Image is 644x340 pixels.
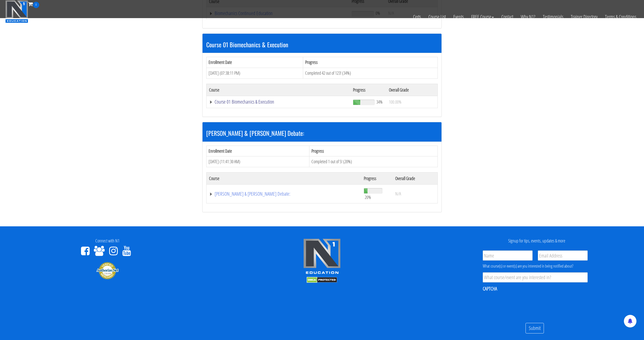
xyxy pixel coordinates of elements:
td: 100.00% [386,96,438,108]
th: Progress [303,57,438,68]
img: n1-edu-logo [303,238,341,276]
img: Authorize.Net Merchant - Click to Verify [96,262,119,280]
a: FREE Course [467,8,498,26]
img: n1-education [5,0,28,23]
a: Course List [425,8,450,26]
h4: Connect with N1 [4,238,211,243]
a: Terms & Conditions [601,8,640,26]
label: CAPTCHA [483,285,497,292]
th: Course [207,84,350,96]
th: Enrollment Date [207,57,303,68]
input: Email Address [538,250,588,261]
h3: Course 01 Biomechanics & Execution [206,41,438,48]
input: Name [483,250,533,261]
td: Completed 1 out of 5! (20%) [309,156,438,167]
div: What course(s) or event(s) are you interested in being notified about? [483,263,588,269]
th: Enrollment Date [207,146,309,156]
h3: [PERSON_NAME] & [PERSON_NAME] Debate: [206,130,438,136]
a: Contact [498,8,517,26]
h4: Signup for tips, events, updates & more [433,238,640,243]
span: 0 [33,2,39,8]
a: [PERSON_NAME] & [PERSON_NAME] Debate: [209,191,359,196]
a: Events [450,8,467,26]
th: Overall Grade [386,84,438,96]
img: DMCA.com Protection Status [307,277,337,283]
td: [DATE] (07:38:11 PM) [207,68,303,78]
span: 34% [376,99,383,105]
a: Course 01 Biomechanics & Execution [209,99,348,104]
input: What course/event are you interested in? [483,272,588,282]
input: Submit [526,323,544,334]
span: 20% [365,194,371,200]
a: Certs [409,8,425,26]
a: Why N1? [517,8,539,26]
iframe: reCAPTCHA [483,295,559,315]
th: Progress [350,84,386,96]
td: N/A [393,184,437,203]
a: 0 [28,1,39,7]
th: Progress [361,172,393,184]
th: Course [207,172,361,184]
a: Testimonials [539,8,567,26]
a: Trainer Directory [567,8,601,26]
th: Progress [309,146,438,156]
td: [DATE] (11:41:30 AM) [207,156,309,167]
th: Overall Grade [393,172,437,184]
td: Completed 42 out of 123! (34%) [303,68,438,78]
